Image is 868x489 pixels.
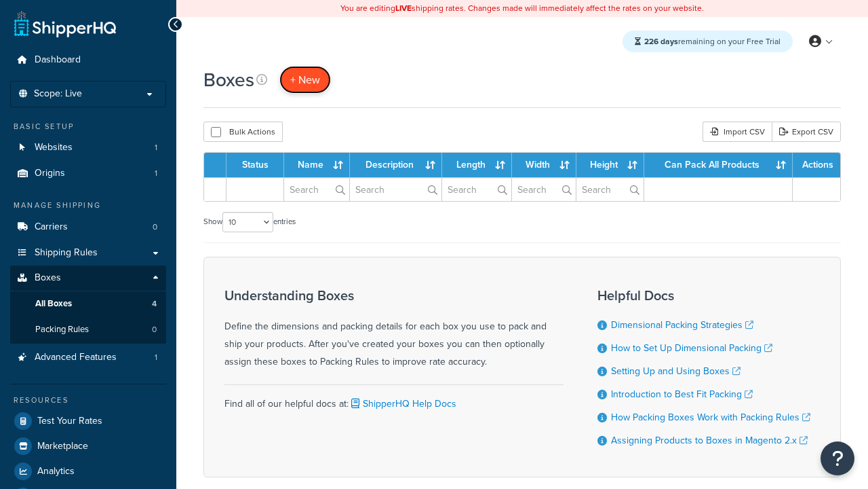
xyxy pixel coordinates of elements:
a: + New [279,66,331,94]
a: Test Your Rates [10,409,166,433]
a: All Boxes 4 [10,291,166,316]
span: + New [290,72,320,88]
span: Boxes [35,272,61,284]
a: Advanced Features 1 [10,345,166,370]
a: Marketplace [10,434,166,458]
th: Status [226,153,284,177]
a: Export CSV [772,122,841,142]
span: Packing Rules [35,324,89,336]
a: How Packing Boxes Work with Packing Rules [611,410,810,424]
span: 4 [152,298,157,310]
a: ShipperHQ Home [14,10,116,37]
input: Search [512,178,575,201]
th: Description [350,153,442,177]
li: Packing Rules [10,317,166,342]
a: Dimensional Packing Strategies [611,318,753,332]
span: Marketplace [37,441,88,452]
div: Basic Setup [10,121,166,132]
span: Scope: Live [34,88,82,100]
span: Carriers [35,221,68,233]
span: 0 [153,221,157,233]
div: Define the dimensions and packing details for each box you use to pack and ship your products. Af... [224,288,564,371]
li: Boxes [10,266,166,343]
h1: Boxes [203,67,254,93]
a: Dashboard [10,48,166,73]
a: Boxes [10,266,166,291]
span: 1 [155,168,157,179]
a: Assigning Products to Boxes in Magento 2.x [611,433,808,448]
li: Advanced Features [10,345,166,370]
span: All Boxes [35,298,72,310]
h3: Helpful Docs [597,288,810,303]
li: All Boxes [10,291,166,316]
input: Search [350,178,441,201]
th: Can Pack All Products [644,153,793,177]
a: How to Set Up Dimensional Packing [611,341,772,355]
span: Dashboard [35,54,81,66]
div: Find all of our helpful docs at: [224,384,564,413]
span: Origins [35,168,65,179]
th: Length [442,153,512,177]
input: Search [576,178,644,201]
a: ShipperHQ Help Docs [349,397,456,411]
th: Actions [793,153,840,177]
a: Origins 1 [10,161,166,186]
span: 0 [152,324,157,336]
span: 1 [155,142,157,153]
div: remaining on your Free Trial [623,31,793,52]
span: Shipping Rules [35,247,98,259]
label: Show entries [203,212,296,232]
div: Manage Shipping [10,200,166,211]
input: Search [442,178,511,201]
th: Width [512,153,576,177]
span: Advanced Features [35,352,117,363]
b: LIVE [395,2,412,14]
input: Search [284,178,349,201]
span: 1 [155,352,157,363]
a: Analytics [10,459,166,484]
th: Name [284,153,350,177]
a: Websites 1 [10,135,166,160]
button: Open Resource Center [821,441,854,475]
a: Introduction to Best Fit Packing [611,387,753,401]
button: Bulk Actions [203,122,283,142]
select: Showentries [222,212,273,232]
a: Packing Rules 0 [10,317,166,342]
li: Carriers [10,215,166,240]
a: Setting Up and Using Boxes [611,364,741,378]
a: Carriers 0 [10,215,166,240]
th: Height [576,153,644,177]
div: Import CSV [703,122,772,142]
strong: 226 days [644,35,678,48]
span: Test Your Rates [37,416,102,427]
div: Resources [10,395,166,406]
li: Origins [10,161,166,186]
span: Websites [35,142,73,153]
a: Shipping Rules [10,240,166,266]
h3: Understanding Boxes [224,288,564,303]
li: Websites [10,135,166,160]
span: Analytics [37,466,75,477]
